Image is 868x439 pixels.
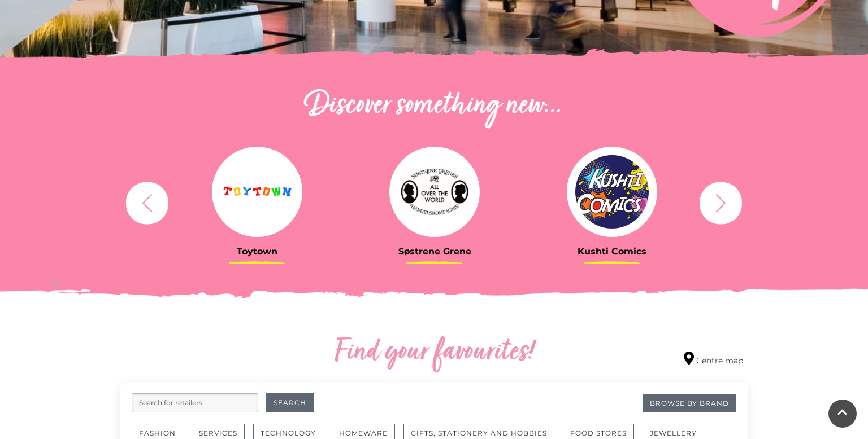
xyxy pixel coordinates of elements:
[354,147,515,257] a: Søstrene Grene
[532,246,692,257] h3: Kushti Comics
[177,246,337,257] h3: Toytown
[684,352,743,367] a: Centre map
[532,147,692,257] a: Kushti Comics
[643,394,736,412] a: Browse By Brand
[228,335,640,371] h2: Find your favourites!
[177,147,337,257] a: Toytown
[120,88,748,124] h2: Discover something new...
[354,246,515,257] h3: Søstrene Grene
[132,393,258,412] input: Search for retailers
[266,393,314,412] button: Search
